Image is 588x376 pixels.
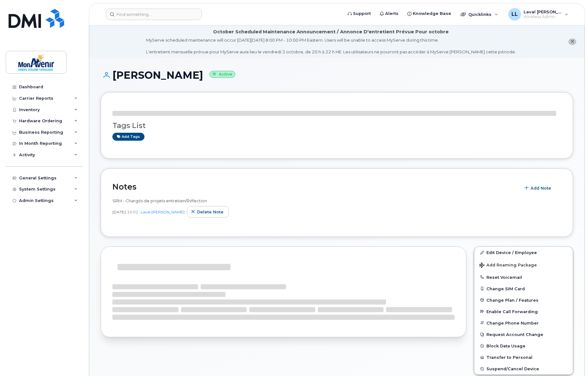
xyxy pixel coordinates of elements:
button: Change SIM Card [474,283,573,294]
span: Add Note [531,185,551,191]
span: 10:02 [127,209,138,215]
h3: Tags List [112,122,561,130]
button: Suspend/Cancel Device [474,363,573,374]
div: MyServe scheduled maintenance will occur [DATE][DATE] 8:00 PM - 10:00 PM Eastern. Users will be u... [146,37,516,55]
div: October Scheduled Maintenance Announcement / Annonce D'entretient Prévue Pour octobre [213,29,449,35]
button: Block Data Usage [474,340,573,352]
a: Add tags [112,133,144,141]
button: Add Note [520,183,557,194]
span: Delete note [197,209,224,215]
button: Change Plan / Features [474,294,573,306]
span: SRM - Chargés de projets entretien/Réfection [112,198,207,203]
button: Transfer to Personal [474,352,573,363]
h2: Notes [112,182,517,191]
span: Change Plan / Features [486,298,538,302]
button: Add Roaming Package [474,258,573,271]
small: Active [210,71,235,78]
button: Enable Call Forwarding [474,306,573,317]
a: Edit Device / Employee [474,247,573,258]
button: close notification [568,38,576,45]
button: Request Account Change [474,329,573,340]
h1: [PERSON_NAME] [101,70,573,81]
span: Add Roaming Package [479,263,537,269]
a: Laval [PERSON_NAME] [141,210,184,214]
button: Delete note [187,206,229,218]
span: Suspend/Cancel Device [486,366,539,371]
span: Enable Call Forwarding [486,309,538,314]
span: [DATE] [112,209,126,215]
button: Reset Voicemail [474,272,573,283]
button: Change Phone Number [474,317,573,329]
